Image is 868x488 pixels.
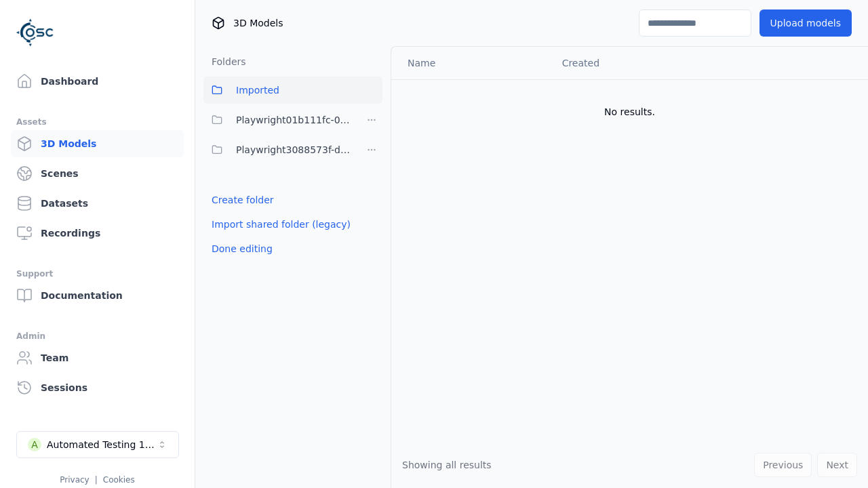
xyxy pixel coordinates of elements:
[16,14,54,52] img: Logo
[60,475,89,485] a: Privacy
[11,68,184,95] a: Dashboard
[16,114,178,130] div: Assets
[11,130,184,157] a: 3D Models
[236,142,353,158] span: Playwright3088573f-d44d-455e-85f6-006cb06f31fb
[203,77,382,104] button: Imported
[11,220,184,247] a: Recordings
[236,82,279,98] span: Imported
[47,438,157,451] div: Automated Testing 1 - Playwright
[203,237,281,261] button: Done editing
[551,47,715,79] th: Created
[11,282,184,309] a: Documentation
[11,374,184,401] a: Sessions
[212,193,274,207] a: Create folder
[391,79,868,144] td: No results.
[203,188,282,212] button: Create folder
[11,344,184,371] a: Team
[233,16,283,30] span: 3D Models
[16,328,178,344] div: Admin
[203,212,359,237] button: Import shared folder (legacy)
[212,218,351,231] a: Import shared folder (legacy)
[402,460,492,470] span: Showing all results
[203,55,246,68] h3: Folders
[95,475,98,485] span: |
[759,9,852,37] button: Upload models
[236,112,353,128] span: Playwright01b111fc-024f-466d-9bae-c06bfb571c6d
[11,190,184,217] a: Datasets
[16,431,179,458] button: Select a workspace
[203,136,353,163] button: Playwright3088573f-d44d-455e-85f6-006cb06f31fb
[103,475,135,485] a: Cookies
[28,438,41,451] div: A
[16,266,178,282] div: Support
[11,160,184,187] a: Scenes
[391,47,551,79] th: Name
[203,106,353,134] button: Playwright01b111fc-024f-466d-9bae-c06bfb571c6d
